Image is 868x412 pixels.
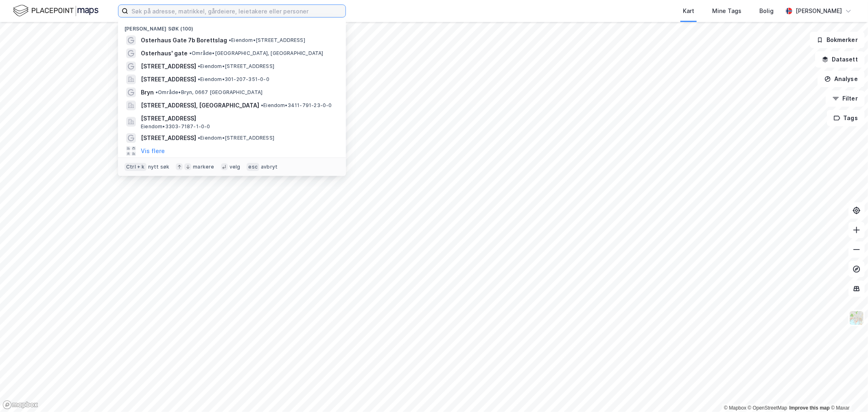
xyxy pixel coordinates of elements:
span: • [189,50,192,56]
span: Område • Bryn, 0667 [GEOGRAPHIC_DATA] [155,89,262,96]
span: Eiendom • [STREET_ADDRESS] [198,135,274,141]
div: Ctrl + k [125,163,146,171]
div: Kontrollprogram for chat [827,373,868,412]
div: avbryt [261,164,278,170]
img: logo.f888ab2527a4732fd821a326f86c7f29.svg [13,4,98,18]
div: Bolig [759,6,774,16]
div: nytt søk [148,164,170,170]
button: Vis flere [141,146,165,156]
button: Filter [826,90,865,107]
button: Tags [827,110,865,126]
span: Eiendom • [STREET_ADDRESS] [198,63,274,70]
span: • [155,89,158,95]
span: • [229,37,231,43]
div: Mine Tags [712,6,741,16]
div: [PERSON_NAME] søk (100) [118,19,346,34]
span: Eiendom • 301-207-351-0-0 [198,76,269,83]
img: Z [849,310,864,326]
button: Bokmerker [810,32,865,48]
span: Eiendom • [STREET_ADDRESS] [229,37,305,44]
iframe: Chat Widget [827,373,868,412]
span: • [261,102,263,108]
span: [STREET_ADDRESS] [141,75,196,84]
div: [PERSON_NAME] [796,6,842,16]
div: velg [230,164,241,170]
span: Bryn [141,88,154,97]
input: Søk på adresse, matrikkel, gårdeiere, leietakere eller personer [128,5,345,17]
span: [STREET_ADDRESS] [141,133,196,143]
span: Osterhaus' gate [141,48,188,58]
span: • [198,76,200,82]
a: OpenStreetMap [748,405,787,411]
button: Datasett [815,51,865,68]
button: Analyse [818,71,865,87]
a: Improve this map [789,405,830,411]
a: Mapbox [724,405,746,411]
span: Eiendom • 3303-7187-1-0-0 [141,123,210,130]
span: Osterhaus Gate 7b Borettslag [141,35,227,45]
span: • [198,135,200,141]
div: Kart [683,6,694,16]
span: [STREET_ADDRESS] [141,61,196,71]
div: markere [193,164,214,170]
a: Mapbox homepage [2,400,38,410]
span: • [198,63,200,69]
span: Område • [GEOGRAPHIC_DATA], [GEOGRAPHIC_DATA] [189,50,324,57]
span: [STREET_ADDRESS], [GEOGRAPHIC_DATA] [141,101,259,110]
span: [STREET_ADDRESS] [141,114,336,123]
div: esc [247,163,259,171]
span: Eiendom • 3411-791-23-0-0 [261,102,332,109]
